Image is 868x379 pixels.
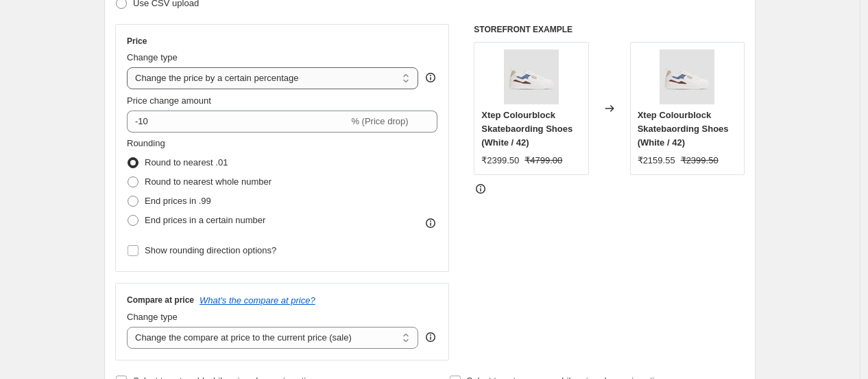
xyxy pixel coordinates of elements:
[504,49,559,104] img: Men_s_Lifestyle_1_80x.webp
[145,245,276,255] span: Show rounding direction options?
[127,295,194,306] h3: Compare at price
[127,52,178,62] span: Change type
[660,49,714,104] img: Men_s_Lifestyle_1_80x.webp
[525,154,562,168] strike: ₹4799.00
[638,110,729,148] span: Xtep Colourblock Skatebaording Shoes (White / 42)
[127,312,178,322] span: Change type
[145,176,272,187] span: Round to nearest whole number
[127,36,147,47] h3: Price
[145,157,228,168] span: Round to nearest .01
[127,95,211,106] span: Price change amount
[145,196,211,206] span: End prices in .99
[351,116,408,126] span: % (Price drop)
[424,71,437,84] div: help
[481,154,519,168] div: ₹2399.50
[127,138,165,148] span: Rounding
[424,330,437,344] div: help
[681,154,719,168] strike: ₹2399.50
[200,295,315,306] button: What's the compare at price?
[145,215,265,225] span: End prices in a certain number
[474,24,745,35] h6: STOREFRONT EXAMPLE
[638,154,675,168] div: ₹2159.55
[127,111,348,133] input: -15
[481,110,572,148] span: Xtep Colourblock Skatebaording Shoes (White / 42)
